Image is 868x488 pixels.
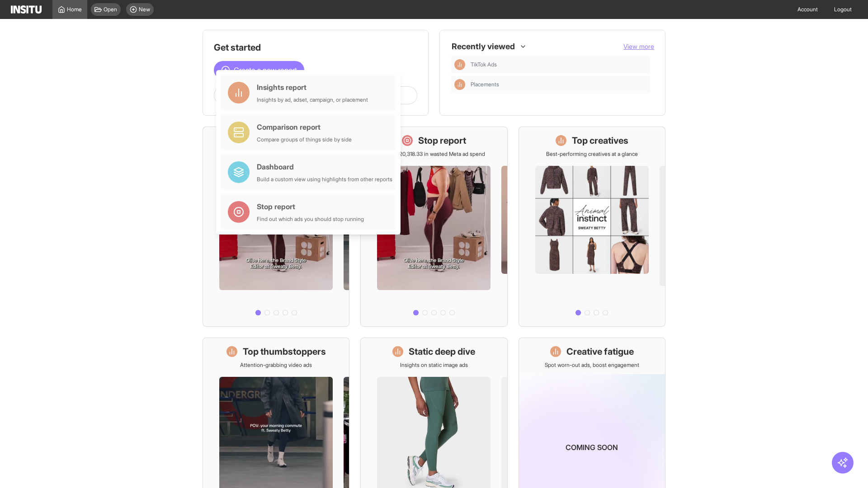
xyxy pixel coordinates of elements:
[360,127,507,327] a: Stop reportSave £20,318.33 in wasted Meta ad spend
[67,6,82,13] span: Home
[11,5,42,14] img: Logo
[454,79,465,90] div: Insights
[546,150,638,158] p: Best-performing creatives at a glance
[257,82,368,93] div: Insights report
[519,127,665,327] a: Top creativesBest-performing creatives at a glance
[383,150,485,158] p: Save £20,318.33 in wasted Meta ad spend
[471,61,647,68] span: TikTok Ads
[623,42,654,50] span: View more
[471,81,499,88] span: Placements
[257,122,352,132] div: Comparison report
[257,201,364,212] div: Stop report
[257,176,392,183] div: Build a custom view using highlights from other reports
[400,361,468,369] p: Insights on static image ads
[203,127,349,327] a: What's live nowSee all active ads instantly
[257,96,368,103] div: Insights by ad, adset, campaign, or placement
[454,59,465,70] div: Insights
[234,65,297,75] span: Create a new report
[257,136,352,143] div: Compare groups of things side by side
[623,42,654,51] button: View more
[104,6,117,13] span: Open
[240,361,312,369] p: Attention-grabbing video ads
[243,345,326,358] h1: Top thumbstoppers
[418,134,466,147] h1: Stop report
[572,134,628,147] h1: Top creatives
[214,61,304,79] button: Create a new report
[139,6,150,13] span: New
[409,345,475,358] h1: Static deep dive
[471,61,497,68] span: TikTok Ads
[257,161,392,172] div: Dashboard
[471,81,647,88] span: Placements
[214,41,417,54] h1: Get started
[257,216,364,223] div: Find out which ads you should stop running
